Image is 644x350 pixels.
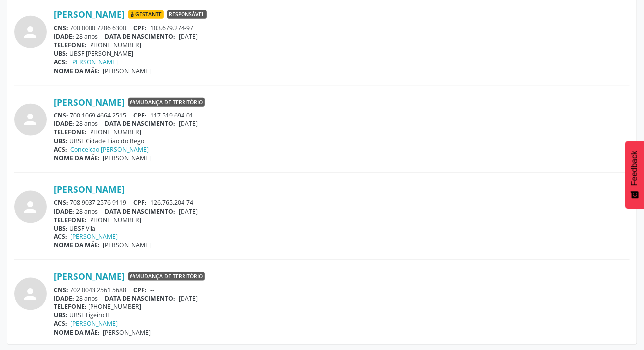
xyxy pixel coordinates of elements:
[54,111,630,119] div: 700 1069 4664 2515
[54,41,630,49] div: [PHONE_NUMBER]
[134,111,147,119] span: CPF:
[54,271,125,282] a: [PERSON_NAME]
[630,151,639,186] span: Feedback
[54,58,67,66] span: ACS:
[54,97,125,108] a: [PERSON_NAME]
[134,286,147,294] span: CPF:
[54,67,100,75] span: NOME DA MÃE:
[71,233,118,241] a: [PERSON_NAME]
[54,198,630,207] div: 708 9037 2576 9119
[54,329,100,337] span: NOME DA MÃE:
[105,207,176,216] span: DATA DE NASCIMENTO:
[54,286,68,294] span: CNS:
[54,145,67,154] span: ACS:
[54,32,630,41] div: 28 anos
[128,10,164,19] span: Gestante
[54,207,630,216] div: 28 anos
[54,303,630,311] div: [PHONE_NUMBER]
[103,241,151,249] span: [PERSON_NAME]
[54,303,87,311] span: TELEFONE:
[625,141,644,209] button: Feedback - Mostrar pesquisa
[128,272,205,281] span: Mudança de território
[71,58,118,66] a: [PERSON_NAME]
[54,137,68,145] span: UBS:
[54,207,74,216] span: IDADE:
[54,24,630,32] div: 700 0000 7286 6300
[54,233,67,241] span: ACS:
[134,24,147,32] span: CPF:
[54,49,630,58] div: UBSF [PERSON_NAME]
[22,285,40,303] i: person
[54,320,67,328] span: ACS:
[54,41,87,49] span: TELEFONE:
[54,294,74,303] span: IDADE:
[71,320,118,328] a: [PERSON_NAME]
[179,207,198,216] span: [DATE]
[54,311,68,320] span: UBS:
[22,23,40,41] i: person
[54,24,68,32] span: CNS:
[150,111,193,119] span: 117.519.694-01
[179,119,198,128] span: [DATE]
[103,329,151,337] span: [PERSON_NAME]
[54,137,630,145] div: UBSF Cidade Tiao do Rego
[179,32,198,41] span: [DATE]
[54,128,87,136] span: TELEFONE:
[134,198,147,207] span: CPF:
[54,184,125,195] a: [PERSON_NAME]
[22,198,40,216] i: person
[105,32,176,41] span: DATA DE NASCIMENTO:
[54,9,125,20] a: [PERSON_NAME]
[71,145,149,154] a: Conceicao [PERSON_NAME]
[54,119,74,128] span: IDADE:
[179,294,198,303] span: [DATE]
[54,311,630,320] div: UBSF Ligeiro II
[54,216,87,224] span: TELEFONE:
[150,24,193,32] span: 103.679.274-97
[54,119,630,128] div: 28 anos
[54,224,68,233] span: UBS:
[105,294,176,303] span: DATA DE NASCIMENTO:
[54,128,630,136] div: [PHONE_NUMBER]
[54,224,630,233] div: UBSF Vila
[150,198,193,207] span: 126.765.204-74
[22,111,40,128] i: person
[103,154,151,162] span: [PERSON_NAME]
[54,294,630,303] div: 28 anos
[54,286,630,294] div: 702 0043 2561 5688
[54,49,68,58] span: UBS:
[54,241,100,249] span: NOME DA MÃE:
[105,119,176,128] span: DATA DE NASCIMENTO:
[54,111,68,119] span: CNS:
[54,198,68,207] span: CNS:
[54,154,100,162] span: NOME DA MÃE:
[54,32,74,41] span: IDADE:
[54,216,630,224] div: [PHONE_NUMBER]
[103,67,151,75] span: [PERSON_NAME]
[150,286,154,294] span: --
[167,10,207,19] span: Responsável
[128,98,205,107] span: Mudança de território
